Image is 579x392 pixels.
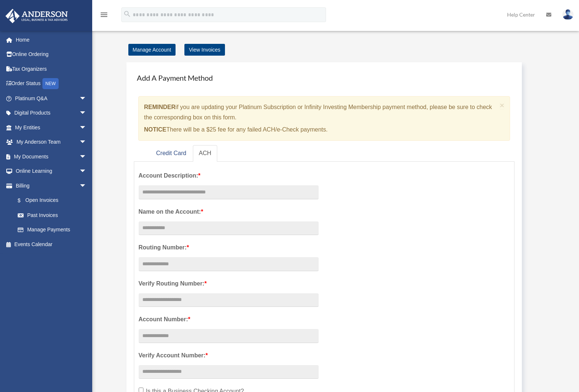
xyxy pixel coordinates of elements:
[134,70,515,86] h4: Add A Payment Method
[139,242,319,253] label: Routing Number:
[139,350,319,361] label: Verify Account Number:
[79,106,94,121] span: arrow_drop_down
[5,164,98,179] a: Online Learningarrow_drop_down
[5,91,98,106] a: Platinum Q&Aarrow_drop_down
[79,178,94,193] span: arrow_drop_down
[79,135,94,150] span: arrow_drop_down
[500,101,505,109] button: Close
[10,193,98,208] a: $Open Invoices
[500,101,505,109] span: ×
[100,10,108,19] i: menu
[5,47,98,62] a: Online Ordering
[139,207,319,217] label: Name on the Account:
[79,120,94,135] span: arrow_drop_down
[5,120,98,135] a: My Entitiesarrow_drop_down
[193,145,217,162] a: ACH
[139,314,319,325] label: Account Number:
[150,145,192,162] a: Credit Card
[79,91,94,106] span: arrow_drop_down
[138,96,510,141] div: if you are updating your Platinum Subscription or Infinity Investing Membership payment method, p...
[123,10,131,18] i: search
[144,125,497,135] p: There will be a $25 fee for any failed ACH/e-Check payments.
[184,44,225,56] a: View Invoices
[5,62,98,76] a: Tax Organizers
[5,237,98,252] a: Events Calendar
[22,196,25,205] span: $
[5,135,98,150] a: My Anderson Teamarrow_drop_down
[5,106,98,120] a: Digital Productsarrow_drop_down
[10,223,94,237] a: Manage Payments
[100,13,108,19] a: menu
[10,208,98,223] a: Past Invoices
[5,178,98,193] a: Billingarrow_drop_down
[128,44,176,56] a: Manage Account
[5,76,98,91] a: Order StatusNEW
[5,149,98,164] a: My Documentsarrow_drop_down
[79,149,94,164] span: arrow_drop_down
[144,104,176,110] strong: REMINDER
[5,32,98,47] a: Home
[144,126,166,133] strong: NOTICE
[3,9,70,23] img: Anderson Advisors Platinum Portal
[139,171,319,181] label: Account Description:
[79,164,94,179] span: arrow_drop_down
[562,9,573,20] img: User Pic
[139,279,319,289] label: Verify Routing Number:
[42,78,59,89] div: NEW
